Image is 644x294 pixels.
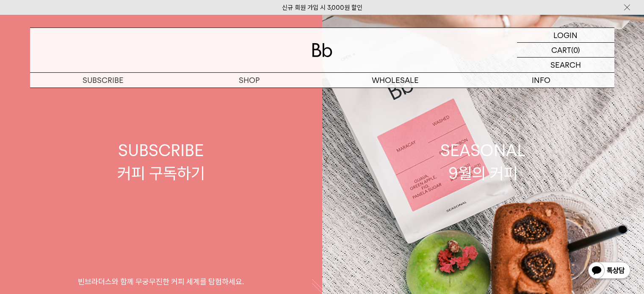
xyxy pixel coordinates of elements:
p: SEARCH [550,58,581,72]
a: SHOP [176,73,322,88]
img: 로고 [312,43,332,57]
p: LOGIN [553,28,578,42]
p: (0) [571,43,580,57]
div: SEASONAL 9월의 커피 [440,139,526,184]
a: SUBSCRIBE [30,73,176,88]
a: LOGIN [517,28,614,43]
a: 신규 회원 가입 시 3,000원 할인 [282,4,362,11]
div: SUBSCRIBE 커피 구독하기 [117,139,205,184]
img: 카카오톡 채널 1:1 채팅 버튼 [587,261,631,281]
p: INFO [468,73,614,88]
a: CART (0) [517,43,614,58]
p: CART [551,43,571,57]
p: WHOLESALE [322,73,468,88]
